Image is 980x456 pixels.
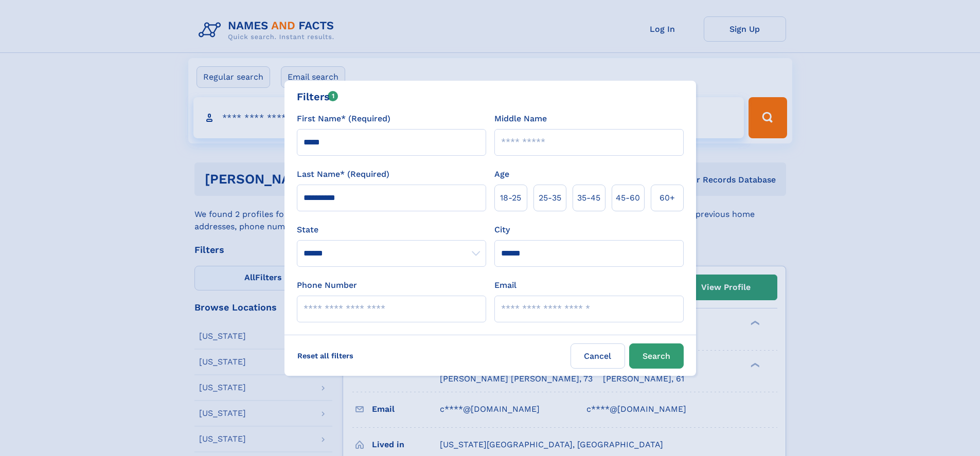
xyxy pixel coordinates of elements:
label: Last Name* (Required) [297,168,389,180]
label: Age [494,168,509,180]
label: Email [494,279,516,291]
span: 45‑60 [616,192,640,204]
button: Search [629,343,684,369]
label: City [494,224,510,236]
span: 35‑45 [577,192,600,204]
label: Middle Name [494,113,547,125]
span: 18‑25 [500,192,521,204]
div: Filters [297,89,338,104]
label: First Name* (Required) [297,113,390,125]
label: Reset all filters [291,343,360,368]
span: 60+ [660,192,675,204]
span: 25‑35 [539,192,561,204]
label: State [297,224,486,236]
label: Phone Number [297,279,357,291]
label: Cancel [571,343,625,369]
